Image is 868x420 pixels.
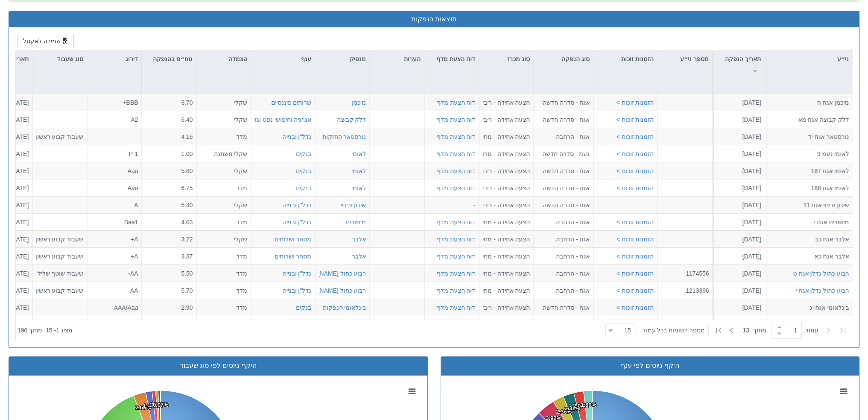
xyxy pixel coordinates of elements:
[254,115,312,124] button: אנרגיה וחיפושי נפט וגז
[200,201,247,209] div: שקלי
[145,115,193,124] div: 6.40
[285,286,366,295] button: רבוע כחול [PERSON_NAME]''ן
[200,167,247,175] div: שקלי
[436,185,475,191] a: דוח הצעת מדף
[473,202,476,209] span: -
[145,286,193,295] div: 5.70
[200,115,247,124] div: שקלי
[616,184,654,192] button: הזמנות זוכות >
[805,326,818,335] span: ‏עמוד
[716,303,761,312] div: [DATE]
[91,218,138,226] div: Baa1
[537,286,590,295] div: אגח - הרחבה
[340,201,366,209] button: שיכון ובינוי
[436,167,475,174] a: דוח הצעת מדף
[482,150,530,158] div: הצעה אחידה - מרווח
[91,184,138,192] div: Aaa
[616,286,654,295] button: הזמנות זוכות >
[537,269,590,278] div: אגח - הרחבה
[370,51,424,67] div: הערות
[91,235,138,244] div: A+
[482,269,530,278] div: הצעה אחידה - מחיר
[537,167,590,175] div: אגח - סדרה חדשה
[346,218,366,226] button: מישורים
[145,132,193,141] div: 4.16
[145,167,193,175] div: 5.80
[145,303,193,312] div: 2.90
[424,51,479,77] div: דוח הצעת מדף
[282,269,311,278] button: נדל"ן ובנייה
[282,201,311,209] button: נדל"ן ובנייה
[322,132,366,141] div: נורסטאר החזקות
[447,361,853,371] div: היקף גיוסים לפי ענף
[537,201,590,209] div: אגח - סדרה חדשה
[351,150,366,158] button: לאומי
[770,218,849,226] div: מישורים אגח י
[616,150,654,158] button: הזמנות זוכות >
[352,252,366,261] button: אלבר
[351,98,366,107] div: מיכמן
[436,253,475,260] a: דוח הצעת מדף
[716,184,761,192] div: [DATE]
[770,150,849,158] div: לאומי נעמ 9
[18,321,73,340] div: ‏מציג 1 - 15 ‏ מתוך 190
[18,34,74,48] button: שמירה לאקסל
[196,51,251,67] div: הצמדה
[482,167,530,175] div: הצעה אחידה - ריבית
[142,51,196,77] div: מח״מ בהנפקה
[200,286,247,295] div: מדד
[479,51,533,67] div: סוג מכרז
[616,218,654,226] button: הזמנות זוכות >
[716,150,761,158] div: [DATE]
[795,286,849,295] button: רבוע כחול נדלן אגח י
[36,132,83,141] div: שעבוד קבוע ראשון
[716,235,761,244] div: [DATE]
[145,252,193,261] div: 3.37
[770,132,849,141] div: נורסטאר אגח יד
[271,98,311,107] div: שרותים פיננסיים
[200,252,247,261] div: מדד
[537,235,590,244] div: אגח - הרחבה
[716,286,761,295] div: [DATE]
[770,98,849,107] div: מיכמן אגח ה
[91,252,138,261] div: A+
[145,150,193,158] div: 1.00
[770,303,849,312] div: בינלאומי אגח יג
[436,236,475,243] a: דוח הצעת מדף
[282,286,311,295] button: נדל"ן ובנייה
[436,219,475,226] a: דוח הצעת מדף
[274,252,311,261] div: מסחר ושרותים
[436,99,475,106] a: דוח הצעת מדף
[742,326,753,335] span: 13
[716,132,761,141] div: [DATE]
[145,218,193,226] div: 4.03
[145,98,193,107] div: 3.70
[616,252,654,261] button: הזמנות זוכות >
[147,402,163,408] tspan: 0.74%
[436,287,475,294] a: דוח הצעת מדף
[296,167,311,175] div: בנקים
[91,201,138,209] div: A
[482,286,530,295] div: הצעה אחידה - מחיר
[716,201,761,209] div: [DATE]
[145,235,193,244] div: 3.22
[87,51,141,67] div: דירוג
[482,252,530,261] div: הצעה אחידה - מחיר
[200,132,247,141] div: מדד
[793,269,849,278] button: רבוע כחול נדלן אגח ט
[436,150,475,157] a: דוח הצעת מדף
[145,269,193,278] div: 5.50
[91,115,138,124] div: A2
[351,184,366,192] div: לאומי
[296,303,311,312] div: בנקים
[145,201,193,209] div: 5.40
[537,115,590,124] div: אגח - סדרה חדשה
[153,402,169,408] tspan: 0.07%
